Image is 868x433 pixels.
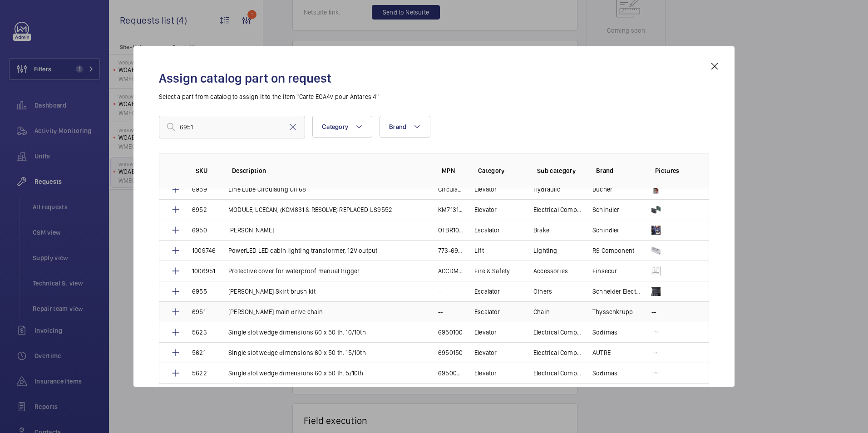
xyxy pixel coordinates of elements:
[474,307,500,316] p: Escalator
[533,348,582,357] p: Electrical Component
[651,287,661,296] img: _-d7hjvmCrNnDQ5qAVbww4Tbk53Wf3Wa_FSRgLL-nSTqC3zg.png
[592,226,620,235] p: Schindler
[474,266,510,276] p: Fire & Safety
[474,348,497,357] p: Elevator
[651,348,661,357] img: 4f0fkwZ4QymySdXZ6SWsX1zKTQp9OB-UFdaj_6UqVdZITGyW.jpeg
[192,348,206,357] p: 5621
[228,307,323,316] p: [PERSON_NAME] main drive chain
[474,369,497,378] p: Elevator
[438,266,464,276] p: ACCDM201
[438,328,463,337] p: 6950100
[474,185,497,194] p: Elevator
[228,348,366,357] p: Single slot wedge dimensions 60 x 50 th. 15/10th
[159,70,709,87] h2: Assign catalog part on request
[596,166,641,175] p: Brand
[228,369,364,378] p: Single slot wedge dimensions 60 x 50 th. 5/10th
[533,246,557,255] p: Lighting
[533,369,582,378] p: Electrical Component
[228,266,360,276] p: Protective cover for waterproof manual trigger
[537,166,582,175] p: Sub category
[192,328,207,337] p: 5623
[651,246,661,255] img: Ecn6kplm1s__8EO6qW4GbqYrLb7PF5MT3EskgCgVxI0rLSHe.png
[438,369,464,378] p: 6950050
[474,287,500,296] p: Escalator
[533,328,582,337] p: Electrical Component
[442,166,464,175] p: MPN
[651,369,661,378] img: UZTRsdSadKHewsBTxwG0W1oBh2Odg1mllPsHyyBLf7e9bof7.jpeg
[533,185,561,194] p: Hydraulic
[192,246,216,255] p: 1009746
[592,307,633,316] p: Thyssenkrupp
[592,266,617,276] p: Finsecur
[474,226,500,235] p: Escalator
[192,185,207,194] p: 6959
[533,287,552,296] p: Others
[228,246,377,255] p: PowerLED LED cabin lighting transformer, 12V output
[196,166,217,175] p: SKU
[380,116,430,138] button: Brand
[159,92,709,101] p: Select a part from catalog to assign it to the item "Carte EGA4v pour Antares 4"
[228,287,316,296] p: [PERSON_NAME] Skirt brush kit
[592,246,634,255] p: RS Component
[592,369,617,378] p: Sodimas
[228,226,274,235] p: [PERSON_NAME]
[228,185,306,194] p: Line Lube Circulating Oil 68
[438,185,464,194] p: Circulating Oil 68
[651,226,661,235] img: gcEv2qkBZdhtnt3aKCOkwF8Xq3SvzBKvK9LUUOTc0oOF213O.png
[592,205,620,214] p: Schindler
[533,307,550,316] p: Chain
[389,123,406,130] span: Brand
[192,226,207,235] p: 6950
[438,348,463,357] p: 6950150
[228,328,366,337] p: Single slot wedge dimensions 60 x 50 th. 10/10th
[651,185,661,194] img: 0eyi3u5SNy6aPPay95Ye2mVvn8WCnQEU0LF_yTM_Ddo_L2QY.jpeg
[438,307,443,316] p: --
[312,116,372,138] button: Category
[592,328,617,337] p: Sodimas
[192,287,207,296] p: 6955
[655,166,690,175] p: Pictures
[192,307,206,316] p: 6951
[533,205,582,214] p: Electrical Component
[232,166,427,175] p: Description
[474,328,497,337] p: Elevator
[474,246,484,255] p: Lift
[438,205,464,214] p: KM713110G02
[533,266,568,276] p: Accessories
[192,369,207,378] p: 5622
[478,166,523,175] p: Category
[474,205,497,214] p: Elevator
[651,328,661,337] img: kWQ4zUxGnFz27XhprOQcTAiKdxT2MSDQPJ87PlaoHR4MX2lQ.jpeg
[438,287,443,296] p: --
[592,185,612,194] p: Bucher
[533,226,549,235] p: Brake
[592,287,641,296] p: Schneider Electric
[192,266,215,276] p: 1006951
[438,226,464,235] p: OTBR1009
[159,116,305,138] input: Find a part
[651,307,656,316] p: --
[322,123,348,130] span: Category
[651,266,661,276] img: mgKNnLUo32YisrdXDPXwnmHuC0uVg7sd9j77u0g5nYnLw-oI.png
[228,205,392,214] p: MODULE, LCECAN, (KCM831 & RESOLVE) REPLACED US9552
[651,205,661,214] img: qt0LixcNZoHGuloMD-5Fqr9GDmJ1fZOcwwWFBXHm8Umczo3I.png
[192,205,207,214] p: 6952
[592,348,611,357] p: AUTRE
[438,246,464,255] p: 773-6958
